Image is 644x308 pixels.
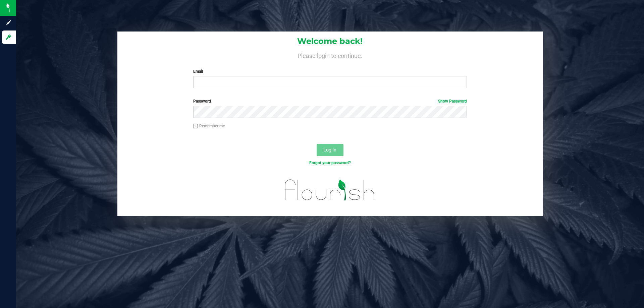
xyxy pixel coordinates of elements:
[317,144,343,156] button: Log In
[309,161,351,165] a: Forgot your password?
[117,37,543,46] h1: Welcome back!
[5,34,12,41] inline-svg: Log in
[193,99,211,104] span: Password
[277,173,383,207] img: flourish_logo.svg
[117,51,543,59] h4: Please login to continue.
[323,147,336,152] span: Log In
[438,99,467,104] a: Show Password
[5,19,12,26] inline-svg: Sign up
[193,124,198,129] input: Remember me
[193,123,225,129] label: Remember me
[193,68,467,74] label: Email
